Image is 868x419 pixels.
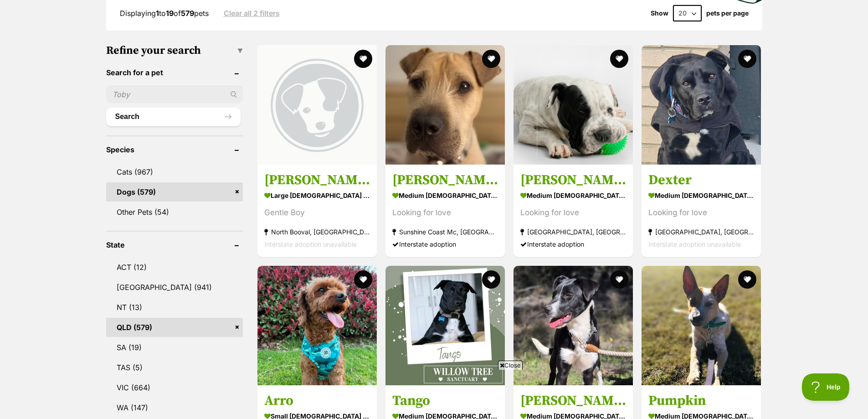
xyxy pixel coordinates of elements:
[739,50,757,68] button: favourite
[106,162,243,181] a: Cats (967)
[264,171,370,189] h3: [PERSON_NAME]
[642,266,761,385] img: Pumpkin - Australian Cattle Dog
[213,373,655,414] iframe: Advertisement
[648,189,754,202] strong: medium [DEMOGRAPHIC_DATA] Dog
[739,270,757,289] button: favourite
[106,398,243,417] a: WA (147)
[106,145,243,154] header: Species
[514,266,633,385] img: Nigella - Border Collie Dog
[706,10,749,17] label: pets per page
[385,165,505,257] a: [PERSON_NAME] medium [DEMOGRAPHIC_DATA] Dog Looking for love Sunshine Coast Mc, [GEOGRAPHIC_DATA]...
[482,270,500,289] button: favourite
[106,202,243,222] a: Other Pets (54)
[498,361,523,370] span: Close
[106,86,243,103] input: Toby
[385,266,505,385] img: Tango - Border Collie Dog
[106,358,243,377] a: TAS (5)
[106,378,243,397] a: VIC (664)
[648,392,754,409] h3: Pumpkin
[610,50,628,68] button: favourite
[392,189,498,202] strong: medium [DEMOGRAPHIC_DATA] Dog
[610,270,628,289] button: favourite
[520,207,626,219] div: Looking for love
[520,238,626,250] div: Interstate adoption
[264,189,370,202] strong: large [DEMOGRAPHIC_DATA] Dog
[106,68,243,77] header: Search for a pet
[354,50,372,68] button: favourite
[106,258,243,277] a: ACT (12)
[106,44,243,57] h3: Refine your search
[106,241,243,249] header: State
[520,171,626,189] h3: [PERSON_NAME]
[264,226,370,238] strong: North Booval, [GEOGRAPHIC_DATA]
[264,240,357,248] span: Interstate adoption unavailable
[392,207,498,219] div: Looking for love
[648,240,741,248] span: Interstate adoption unavailable
[257,266,377,385] img: Arro - Cavalier King Charles Spaniel x Poodle Dog
[520,226,626,238] strong: [GEOGRAPHIC_DATA], [GEOGRAPHIC_DATA]
[106,298,243,317] a: NT (13)
[648,171,754,189] h3: Dexter
[648,207,754,219] div: Looking for love
[257,165,377,257] a: [PERSON_NAME] large [DEMOGRAPHIC_DATA] Dog Gentle Boy North Booval, [GEOGRAPHIC_DATA] Interstate ...
[120,9,209,18] span: Displaying to of pets
[354,270,372,289] button: favourite
[651,10,668,17] span: Show
[642,45,761,165] img: Dexter - Shar Pei Dog
[802,373,850,401] iframe: Help Scout Beacon - Open
[156,9,159,18] strong: 1
[514,165,633,257] a: [PERSON_NAME] medium [DEMOGRAPHIC_DATA] Dog Looking for love [GEOGRAPHIC_DATA], [GEOGRAPHIC_DATA]...
[392,226,498,238] strong: Sunshine Coast Mc, [GEOGRAPHIC_DATA]
[106,108,241,126] button: Search
[106,338,243,357] a: SA (19)
[181,9,194,18] strong: 579
[392,171,498,189] h3: [PERSON_NAME]
[520,189,626,202] strong: medium [DEMOGRAPHIC_DATA] Dog
[224,9,280,17] a: Clear all 2 filters
[392,238,498,250] div: Interstate adoption
[106,318,243,337] a: QLD (579)
[264,207,370,219] div: Gentle Boy
[514,45,633,165] img: Gilbert - Shar Pei Dog
[106,182,243,202] a: Dogs (579)
[642,165,761,257] a: Dexter medium [DEMOGRAPHIC_DATA] Dog Looking for love [GEOGRAPHIC_DATA], [GEOGRAPHIC_DATA] Inters...
[106,278,243,297] a: [GEOGRAPHIC_DATA] (941)
[648,226,754,238] strong: [GEOGRAPHIC_DATA], [GEOGRAPHIC_DATA]
[482,50,500,68] button: favourite
[385,45,505,165] img: Cindy - Shar Pei Dog
[166,9,174,18] strong: 19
